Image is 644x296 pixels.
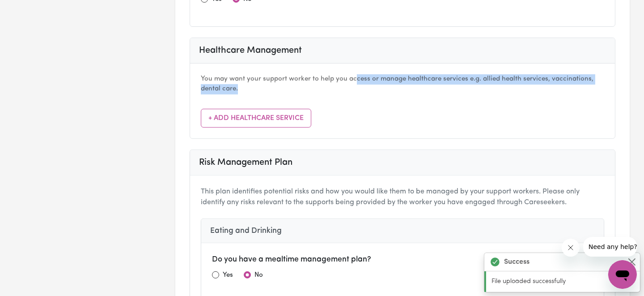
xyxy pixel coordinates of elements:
p: You may want your support worker to help you access or manage healthcare services e.g. allied hea... [201,74,604,95]
p: This plan identifies potential risks and how you would like them to be managed by your support wo... [201,186,604,208]
button: + Add Healthcare Service [201,109,311,128]
strong: Success [504,257,530,267]
button: Close [627,257,637,267]
label: Do you have a mealtime management plan? [212,254,371,266]
span: Need any help? [5,6,54,13]
label: No [254,270,263,281]
iframe: Message from company [583,237,637,257]
h3: Risk Management Plan [199,157,606,168]
h3: Healthcare Management [199,45,606,56]
h4: Eating and Drinking [210,226,595,236]
iframe: Button to launch messaging window [608,260,637,289]
p: File uploaded successfully [491,277,635,287]
label: Yes [223,270,233,281]
iframe: Close message [562,239,580,257]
